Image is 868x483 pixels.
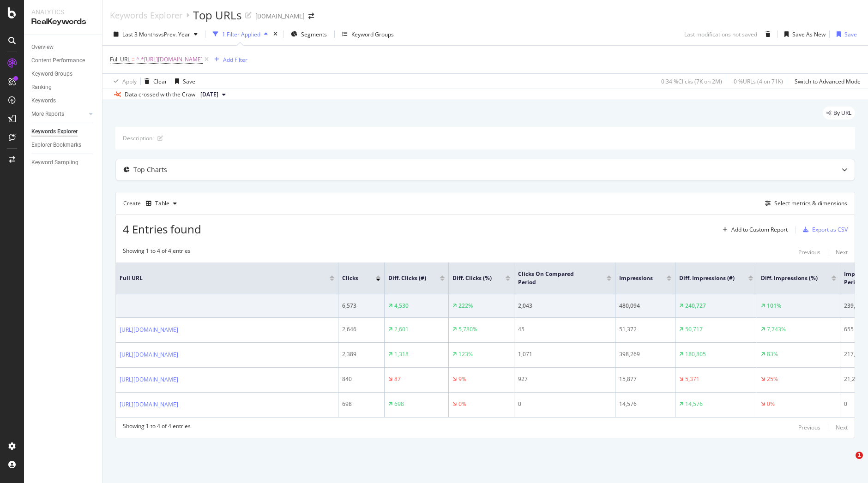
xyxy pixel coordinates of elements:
button: Select metrics & dimensions [761,198,847,209]
div: Save [183,78,195,85]
div: Next [836,423,848,431]
div: 0 [518,400,611,408]
button: 1 Filter Applied [209,27,271,42]
div: 180,805 [685,350,706,358]
div: Keyword Groups [351,30,394,38]
button: [DATE] [197,89,229,100]
span: Diff. Clicks (%) [452,274,492,282]
div: legacy label [823,107,855,119]
div: [DOMAIN_NAME] [255,12,305,21]
a: More Reports [31,109,86,119]
span: Last 3 Months [122,30,158,38]
span: Clicks On Compared Period [518,270,593,286]
a: Keywords [31,96,96,106]
div: Top Charts [133,165,167,174]
button: Add to Custom Report [719,222,788,237]
div: Save As New [792,30,826,38]
span: Full URL [110,55,130,63]
button: Next [836,247,848,258]
div: Analytics [31,7,95,17]
div: 50,717 [685,325,703,334]
span: 4 Entries found [123,221,201,237]
div: 0% [458,400,466,408]
div: 2,601 [394,325,409,334]
a: Keywords Explorer [110,10,182,20]
a: [URL][DOMAIN_NAME] [120,350,178,359]
span: Impressions [619,274,653,282]
div: 0.34 % Clicks ( 7K on 2M ) [661,78,722,85]
button: Previous [798,247,820,258]
div: 25% [767,375,778,383]
span: By URL [833,110,851,116]
div: Keywords Explorer [31,127,78,137]
span: ^.*[URL][DOMAIN_NAME] [136,53,203,66]
div: Add to Custom Report [731,227,788,233]
div: Top URLs [193,7,241,23]
button: Keyword Groups [338,27,398,42]
span: vs Prev. Year [158,30,190,38]
div: Keyword Groups [31,69,72,79]
span: = [132,55,135,63]
div: Switch to Advanced Mode [795,78,861,85]
div: arrow-right-arrow-left [308,13,314,19]
div: Keywords [31,96,56,106]
div: 4,530 [394,302,409,310]
button: Table [142,196,181,211]
button: Segments [287,27,331,42]
button: Save As New [781,27,826,42]
div: 45 [518,325,611,334]
span: Segments [301,30,327,38]
a: Content Performance [31,56,96,66]
div: Overview [31,42,54,52]
div: Ranking [31,83,52,92]
div: 123% [458,350,473,358]
button: Apply [110,74,137,89]
div: Clear [153,78,167,85]
div: Description: [123,134,154,142]
iframe: Intercom live chat [837,452,859,474]
span: Diff. Impressions (%) [761,274,818,282]
div: 2,043 [518,302,611,310]
div: Previous [798,248,820,256]
div: 7,743% [767,325,786,334]
div: Keyword Sampling [31,158,78,167]
a: [URL][DOMAIN_NAME] [120,400,178,409]
a: Ranking [31,83,96,92]
span: Full URL [120,274,316,282]
div: 14,576 [685,400,703,408]
div: Last modifications not saved [684,30,757,38]
div: More Reports [31,109,64,119]
div: 9% [458,375,466,383]
div: 222% [458,302,473,310]
button: Clear [141,74,167,89]
div: 1,071 [518,350,611,358]
a: Explorer Bookmarks [31,140,96,150]
div: 240,727 [685,302,706,310]
div: 2,389 [342,350,380,358]
div: 698 [394,400,404,408]
div: 0% [767,400,775,408]
div: Create [123,196,181,211]
div: Content Performance [31,56,85,66]
div: 1,318 [394,350,409,358]
a: [URL][DOMAIN_NAME] [120,325,178,334]
span: 2025 Sep. 7th [200,90,218,99]
div: Save [844,30,857,38]
div: 5,780% [458,325,477,334]
div: Data crossed with the Crawl [125,90,197,99]
div: Select metrics & dimensions [774,199,847,207]
div: Showing 1 to 4 of 4 entries [123,247,191,258]
span: Clicks [342,274,362,282]
div: Explorer Bookmarks [31,140,81,150]
button: Save [171,74,195,89]
div: 6,573 [342,302,380,310]
div: 0 % URLs ( 4 on 71K ) [734,78,783,85]
div: 2,646 [342,325,380,334]
a: Keywords Explorer [31,127,96,137]
button: Add Filter [211,54,247,65]
div: RealKeywords [31,17,95,27]
div: 480,094 [619,302,671,310]
div: 840 [342,375,380,383]
div: 83% [767,350,778,358]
